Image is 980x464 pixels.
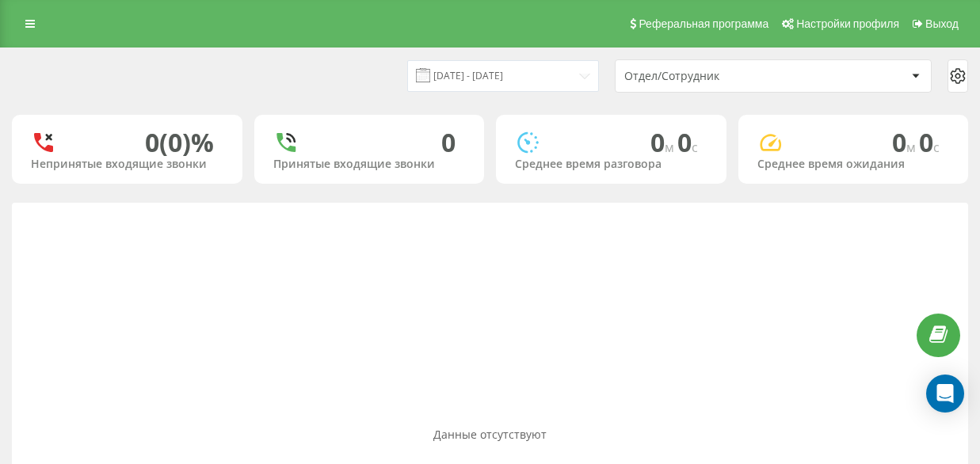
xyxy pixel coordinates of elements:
[925,17,959,30] span: Выход
[665,139,677,156] span: м
[639,17,768,30] span: Реферальная программа
[677,125,698,159] span: 0
[692,139,698,156] span: c
[515,158,707,171] div: Среднее время разговора
[796,17,899,30] span: Настройки профиля
[926,375,964,413] div: Open Intercom Messenger
[650,125,677,159] span: 0
[624,70,814,83] div: Отдел/Сотрудник
[906,139,919,156] span: м
[757,158,950,171] div: Среднее время ожидания
[441,127,456,158] div: 0
[145,127,214,158] div: 0 (0)%
[31,158,223,171] div: Непринятые входящие звонки
[919,125,940,159] span: 0
[892,125,919,159] span: 0
[273,158,466,171] div: Принятые входящие звонки
[933,139,940,156] span: c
